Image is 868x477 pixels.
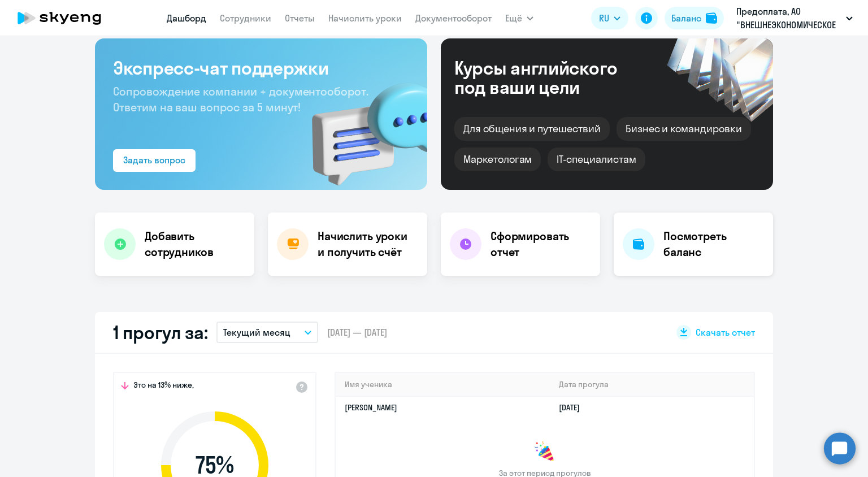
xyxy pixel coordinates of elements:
span: Это на 13% ниже, [133,380,194,393]
th: Имя ученика [336,373,550,396]
div: Бизнес и командировки [617,117,751,141]
div: IT-специалистам [548,148,645,171]
button: Задать вопрос [113,149,196,172]
button: Ещё [505,7,533,29]
h2: 1 прогул за: [113,321,207,344]
button: RU [591,7,628,29]
span: Скачать отчет [696,326,755,339]
h3: Экспресс-чат поддержки [113,57,409,79]
div: Маркетологам [454,148,541,171]
div: Баланс [671,11,701,25]
img: bg-img [296,63,427,190]
h4: Посмотреть баланс [663,228,764,260]
a: [DATE] [559,402,589,413]
button: Балансbalance [665,7,724,29]
a: Отчеты [285,12,315,24]
a: [PERSON_NAME] [345,402,397,413]
img: balance [706,12,717,24]
span: Сопровождение компании + документооборот. Ответим на ваш вопрос за 5 минут! [113,84,368,114]
a: Начислить уроки [328,12,402,24]
p: Текущий месяц [223,326,290,339]
button: Предоплата, АО "ВНЕШНЕЭКОНОМИЧЕСКОЕ ОБЪЕДИНЕНИЕ "ПРОДИНТОРГ" [731,5,858,32]
span: RU [599,11,609,25]
div: Для общения и путешествий [454,117,610,141]
th: Дата прогула [550,373,754,396]
img: congrats [533,441,556,463]
button: Текущий месяц [216,322,318,343]
div: Задать вопрос [123,153,185,167]
h4: Сформировать отчет [491,228,591,260]
a: Документооборот [415,12,492,24]
h4: Добавить сотрудников [145,228,245,260]
h4: Начислить уроки и получить счёт [318,228,416,260]
a: Дашборд [167,12,206,24]
div: Курсы английского под ваши цели [454,58,648,97]
p: Предоплата, АО "ВНЕШНЕЭКОНОМИЧЕСКОЕ ОБЪЕДИНЕНИЕ "ПРОДИНТОРГ" [736,5,841,32]
span: Ещё [505,11,522,25]
a: Сотрудники [220,12,271,24]
span: [DATE] — [DATE] [327,326,387,339]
